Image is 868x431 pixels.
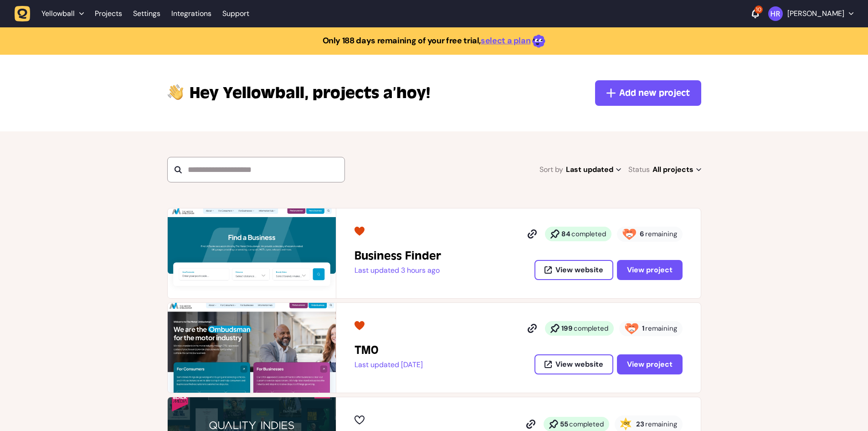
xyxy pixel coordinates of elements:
[539,163,563,176] span: Sort by
[617,260,683,280] button: View project
[617,354,683,374] button: View project
[354,343,423,358] h2: TMO
[190,82,430,104] p: projects a’hoy!
[595,80,701,106] button: Add new project
[167,82,184,101] img: hi-hand
[566,163,621,176] span: Last updated
[569,420,604,429] span: completed
[323,35,481,46] strong: Only 188 days remaining of your free trial,
[640,229,644,239] strong: 6
[190,82,309,104] span: Yellowball
[768,6,853,21] button: [PERSON_NAME]
[628,163,650,176] span: Status
[636,420,644,429] strong: 23
[41,9,75,18] span: Yellowball
[354,360,423,369] p: Last updated [DATE]
[642,324,644,333] strong: 1
[534,354,613,374] button: View website
[768,6,783,21] img: Harry Robinson
[171,5,211,22] a: Integrations
[532,35,545,48] img: emoji
[574,324,608,333] span: completed
[787,9,844,18] p: [PERSON_NAME]
[755,5,763,14] div: 10
[95,5,122,22] a: Projects
[652,163,701,176] span: All projects
[561,229,570,239] strong: 84
[645,420,677,429] span: remaining
[571,229,606,239] span: completed
[534,260,613,280] button: View website
[645,229,677,239] span: remaining
[555,361,603,368] span: View website
[354,249,441,263] h2: Business Finder
[561,324,573,333] strong: 199
[222,9,249,18] a: Support
[168,208,336,298] img: Business Finder
[645,324,677,333] span: remaining
[354,266,441,275] p: Last updated 3 hours ago
[168,303,336,393] img: TMO
[619,87,690,99] span: Add new project
[627,265,673,275] span: View project
[133,5,160,22] a: Settings
[560,420,568,429] strong: 55
[627,359,673,369] span: View project
[15,5,89,22] button: Yellowball
[481,35,530,46] a: select a plan
[555,266,603,274] span: View website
